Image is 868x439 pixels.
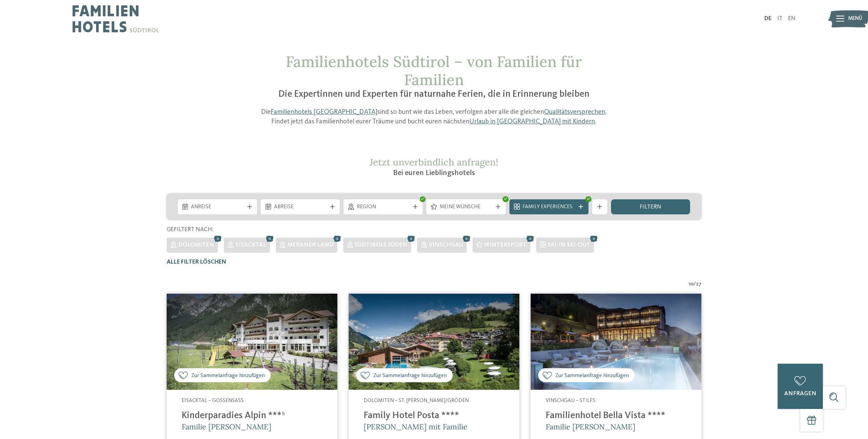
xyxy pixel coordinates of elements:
span: Südtirols Süden [355,242,407,248]
span: Vinschgau [429,242,463,248]
span: Eisacktal [235,242,266,248]
a: Familienhotels [GEOGRAPHIC_DATA] [271,109,377,116]
span: Meraner Land [287,242,334,248]
span: filtern [640,204,661,210]
span: Dolomiten [178,242,214,248]
span: Meine Wünsche [440,203,492,211]
h4: Family Hotel Posta **** [364,410,504,422]
span: [PERSON_NAME] mit Familie [364,422,467,431]
span: Family Experiences [522,203,575,211]
span: Zur Sammelanfrage hinzufügen [191,372,265,380]
span: Region [357,203,410,211]
span: Familie [PERSON_NAME] [182,422,271,431]
span: SKI-IN SKI-OUT [548,242,590,248]
span: Bei euren Lieblingshotels [393,169,475,177]
a: DE [764,16,772,22]
span: / [694,281,696,288]
span: Die Expertinnen und Experten für naturnahe Ferien, die in Erinnerung bleiben [278,90,590,99]
span: 27 [696,281,701,288]
span: Dolomiten – St. [PERSON_NAME]/Gröden [364,398,469,403]
a: EN [788,16,795,22]
p: Die sind so bunt wie das Leben, verfolgen aber alle die gleichen . Findet jetzt das Familienhotel... [255,108,613,127]
span: Anreise [191,203,244,211]
span: anfragen [784,391,816,397]
span: Wintersport [484,242,527,248]
span: Eisacktal – Gossensass [182,398,244,403]
span: Jetzt unverbindlich anfragen! [370,156,498,168]
span: Vinschgau – Stilfs [546,398,595,403]
span: 10 [689,281,694,288]
span: Abreise [274,203,327,211]
span: Menü [848,15,862,23]
span: Zur Sammelanfrage hinzufügen [555,372,629,380]
img: Familienhotels gesucht? Hier findet ihr die besten! [349,294,519,390]
span: Zur Sammelanfrage hinzufügen [373,372,447,380]
a: Qualitätsversprechen [544,109,605,116]
a: IT [777,16,782,22]
span: Familienhotels Südtirol – von Familien für Familien [286,52,582,89]
span: Alle Filter löschen [167,259,226,265]
a: Urlaub in [GEOGRAPHIC_DATA] mit Kindern [469,118,595,125]
span: Familie [PERSON_NAME] [546,422,635,431]
span: Gefiltert nach: [167,227,213,232]
img: Familienhotels gesucht? Hier findet ihr die besten! [531,294,701,390]
h4: Familienhotel Bella Vista **** [546,410,686,422]
h4: Kinderparadies Alpin ***ˢ [182,410,322,422]
img: Kinderparadies Alpin ***ˢ [167,294,337,390]
a: anfragen [778,364,823,409]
